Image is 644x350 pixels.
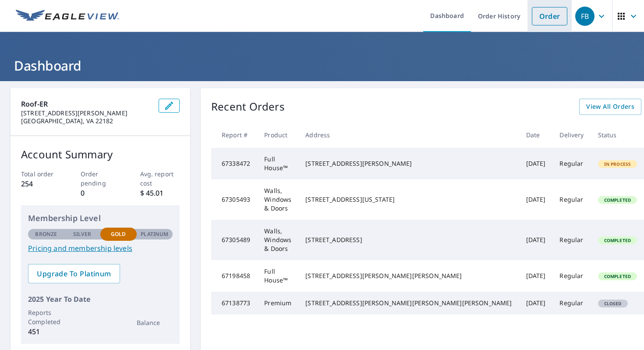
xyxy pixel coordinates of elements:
div: [STREET_ADDRESS][US_STATE] [305,195,512,204]
div: [STREET_ADDRESS][PERSON_NAME][PERSON_NAME][PERSON_NAME] [305,299,512,307]
span: Completed [599,237,636,243]
p: Platinum [141,230,168,238]
td: Regular [552,260,591,292]
p: Silver [73,230,92,238]
span: Upgrade To Platinum [35,269,113,279]
td: [DATE] [519,292,553,314]
td: Full House™ [257,260,298,292]
span: View All Orders [586,101,634,112]
div: FB [575,7,594,26]
td: 67198458 [211,260,257,292]
p: 254 [21,179,61,189]
td: 67305493 [211,179,257,220]
td: 67305489 [211,220,257,260]
td: Walls, Windows & Doors [257,220,298,260]
td: Regular [552,148,591,179]
div: [STREET_ADDRESS][PERSON_NAME] [305,159,512,168]
td: [DATE] [519,260,553,292]
img: EV Logo [16,10,119,23]
h1: Dashboard [11,57,633,75]
p: [STREET_ADDRESS][PERSON_NAME] [21,109,152,117]
p: [GEOGRAPHIC_DATA], VA 22182 [21,117,152,125]
p: Order pending [81,169,120,188]
td: Regular [552,179,591,220]
p: Total order [21,169,61,179]
div: [STREET_ADDRESS][PERSON_NAME][PERSON_NAME] [305,271,512,280]
p: 2025 Year To Date [28,294,173,304]
a: Order [532,7,567,25]
p: Gold [111,230,126,238]
p: Bronze [35,230,57,238]
td: [DATE] [519,179,553,220]
p: 0 [81,188,120,198]
th: Product [257,122,298,148]
td: Walls, Windows & Doors [257,179,298,220]
td: Premium [257,292,298,314]
p: Balance [137,318,173,327]
th: Report # [211,122,257,148]
p: 451 [28,326,64,337]
a: Pricing and membership levels [28,243,173,254]
td: Full House™ [257,148,298,179]
span: Completed [599,197,636,203]
td: [DATE] [519,220,553,260]
span: In Process [599,161,637,167]
a: View All Orders [579,99,641,115]
td: [DATE] [519,148,553,179]
p: Recent Orders [211,99,285,115]
td: Regular [552,220,591,260]
p: Avg. report cost [140,169,180,188]
td: 67338472 [211,148,257,179]
div: [STREET_ADDRESS] [305,236,512,244]
td: Regular [552,292,591,314]
p: Reports Completed [28,308,64,326]
p: Membership Level [28,212,173,224]
p: $ 45.01 [140,188,180,198]
a: Upgrade To Platinum [28,264,120,283]
span: Closed [599,300,627,307]
th: Address [298,122,519,148]
td: 67138773 [211,292,257,314]
th: Date [519,122,553,148]
p: Roof-ER [21,99,152,109]
th: Delivery [552,122,591,148]
p: Account Summary [21,146,180,162]
span: Completed [599,273,636,279]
